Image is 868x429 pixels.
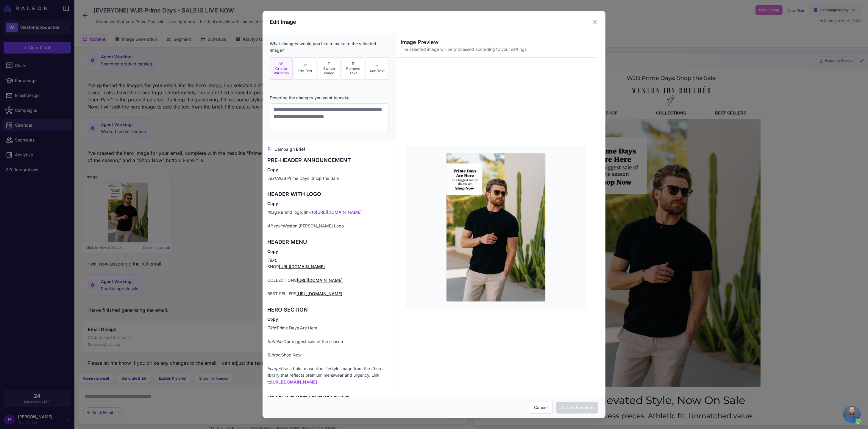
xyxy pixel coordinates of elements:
h4: Copy [267,201,391,207]
button: Edit Text [294,57,317,80]
span: Edit Text [298,69,312,73]
em: Subtitle: [267,339,283,344]
p: Brand logo, link to Weston [PERSON_NAME] Logo [267,209,391,229]
span: Create Variation [271,66,291,75]
span: Add Text [369,69,385,73]
label: Describe the changes you want to make: [270,95,388,101]
p: SHOP COLLECTIONS BEST SELLERS [267,257,391,298]
h3: HEADLINE WITH SUBHEADLINE [267,394,391,402]
a: COLLECTIONS [172,39,202,44]
span: Remove Text [344,66,363,75]
a: [URL][DOMAIN_NAME] [316,210,362,215]
a: [URL][DOMAIN_NAME] [297,278,343,283]
h4: Copy [267,249,391,254]
h4: Copy [267,167,391,173]
div: Elevated Style, Now On Sale [98,321,277,336]
img: Man in stylish clothing with text overlay: Prime Days Are Here, Our biggest sale of the season, S... [446,153,546,302]
div: Timeless pieces. Athletic fit. Unmatched value. [98,339,277,350]
div: Open chat [843,405,861,423]
div: What changes would you like to make to the selected image? [270,40,388,54]
button: Create Variation [270,57,293,80]
p: Prime Days Are Here Our biggest sale of the season Shop Now Use a bold, masculine lifestyle image... [267,325,391,386]
button: Cancel [529,402,553,414]
em: Button: [267,352,281,357]
a: BEST SELLERS [231,39,263,44]
p: The selected image will be processed according to your settings [401,46,591,53]
em: Text: [267,176,277,181]
a: SHOP [122,39,134,44]
button: Add Text [366,57,388,80]
img: Logo placeholder [147,14,228,36]
span: Switch Image [319,66,339,75]
a: [URL][DOMAIN_NAME] [296,291,342,296]
em: Text: [267,257,277,263]
a: [URL][DOMAIN_NAME] [271,379,317,384]
h1: WJB Prime Days: Shop the Sale [101,3,274,11]
button: Switch Image [318,57,341,80]
a: [URL][DOMAIN_NAME] [279,264,325,269]
h3: HEADER MENU [267,238,391,246]
h4: Campaign Brief [267,146,391,153]
h3: HERO SECTION [267,306,391,314]
em: Image: [267,210,281,215]
em: Image: [267,366,281,371]
p: WJB Prime Days: Shop the Sale [267,175,391,182]
img: Man in stylish clothing with text overlay: Prime Days Are Here, Our biggest sale of the season, S... [98,48,277,315]
h4: Copy [267,316,391,322]
h3: PRE-HEADER ANNOUNCEMENT [267,156,391,164]
em: Title: [267,325,277,330]
h3: HEADER WITH LOGO [267,190,391,198]
em: Alt text: [267,223,283,228]
button: Create Variation [556,402,598,414]
button: Remove Text [342,57,365,80]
